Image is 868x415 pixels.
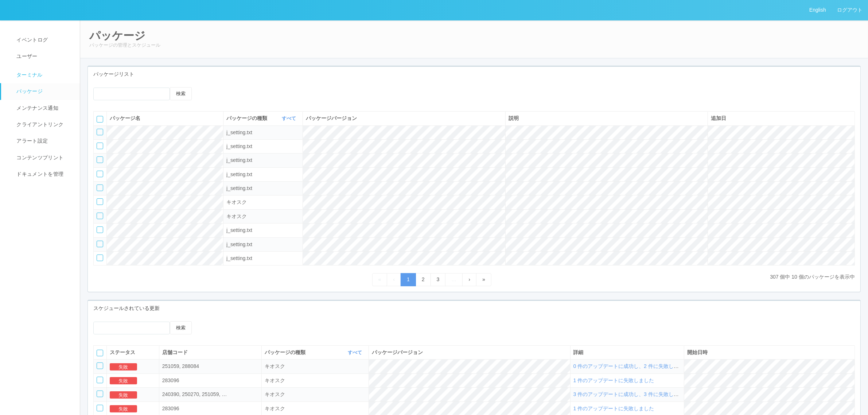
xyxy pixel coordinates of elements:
div: ksdpackage.tablefilter.kiosk [265,362,366,370]
span: クライアントリンク [15,121,63,127]
div: 1 件のアップデートに失敗しました [573,377,681,384]
button: 失敗 [110,405,137,412]
div: ksdpackage.tablefilter.jsetting [226,226,300,234]
div: 失敗 [110,391,156,398]
span: イベントログ [15,37,48,43]
div: 詳細 [573,349,681,356]
span: パッケージの種類 [265,349,307,356]
span: ドキュメントを管理 [15,171,63,177]
button: 検索 [170,87,192,100]
div: 0 件のアップデートに成功し、2 件に失敗しました [573,362,681,370]
span: 0 件のアップデートに成功し、2 件に失敗しました [573,363,689,369]
div: 283096 [162,405,228,412]
a: クライアントリンク [1,116,86,133]
button: 検索 [170,321,192,334]
div: ksdpackage.tablefilter.kiosk [265,391,366,398]
div: 283096 [162,377,228,384]
span: ターミナル [15,72,43,78]
div: ksdpackage.tablefilter.kiosk [265,405,366,412]
div: 説明 [509,115,705,122]
div: 240390,250270,251059,273068,286701,288084 [162,391,228,398]
div: スケジュールされている更新 [88,301,860,316]
div: パッケージリスト [88,67,860,82]
span: 1 件のアップデートに失敗しました [573,377,654,383]
div: ksdpackage.tablefilter.jsetting [226,241,300,248]
div: ksdpackage.tablefilter.jsetting [226,255,300,262]
div: ksdpackage.tablefilter.kiosk [226,213,300,220]
span: アラート設定 [15,138,48,144]
div: ksdpackage.tablefilter.jsetting [226,143,300,150]
p: 307 個中 10 個のパッケージを表示中 [770,273,855,281]
button: すべて [346,349,366,356]
span: パッケージの種類 [226,115,269,122]
a: 3 [431,273,446,286]
a: アラート設定 [1,133,86,149]
div: 失敗 [110,405,156,412]
p: パッケージの管理とスケジュール [89,42,859,49]
button: 失敗 [110,363,137,371]
h2: パッケージ [89,30,859,42]
a: すべて [348,350,364,355]
span: 3 件のアップデートに成功し、3 件に失敗しました [573,391,689,397]
span: パッケージバージョン [372,349,423,355]
span: パッケージ [15,88,43,94]
div: 失敗 [110,362,156,370]
span: メンテナンス通知 [15,105,58,111]
button: 失敗 [110,377,137,384]
span: 1 件のアップデートに失敗しました [573,406,654,411]
div: 3 件のアップデートに成功し、3 件に失敗しました [573,391,681,398]
a: 2 [416,273,431,286]
span: 追加日 [711,115,726,121]
div: ksdpackage.tablefilter.kiosk [265,377,366,384]
span: 開始日時 [687,349,708,355]
a: ユーザー [1,48,86,65]
a: Last [476,273,491,286]
a: Next [462,273,476,286]
span: パッケージ名 [110,115,140,121]
a: ドキュメントを管理 [1,166,86,182]
a: イベントログ [1,32,86,48]
div: 251059,288084 [162,362,228,370]
a: 1 [401,273,416,286]
span: ユーザー [15,53,37,59]
a: パッケージ [1,83,86,100]
div: 失敗 [110,377,156,384]
button: 失敗 [110,391,137,399]
div: ksdpackage.tablefilter.jsetting [226,129,300,136]
div: ksdpackage.tablefilter.jsetting [226,156,300,164]
a: すべて [282,116,298,121]
div: 1 件のアップデートに失敗しました [573,405,681,412]
span: コンテンツプリント [15,155,63,160]
div: ksdpackage.tablefilter.kiosk [226,198,300,206]
div: 店舗コード [162,349,258,356]
div: ksdpackage.tablefilter.jsetting [226,171,300,178]
span: ステータス [110,349,135,355]
div: ksdpackage.tablefilter.jsetting [226,185,300,192]
a: ターミナル [1,65,86,83]
a: メンテナンス通知 [1,100,86,116]
span: Next [468,276,470,282]
span: Last [482,276,485,282]
span: パッケージバージョン [306,115,357,121]
button: すべて [280,115,300,122]
a: コンテンツプリント [1,150,86,166]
